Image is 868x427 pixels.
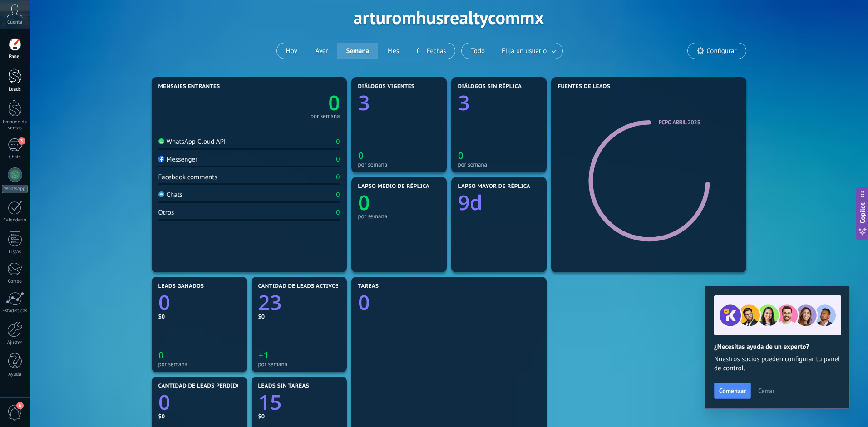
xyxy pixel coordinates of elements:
div: Calendario [2,217,28,223]
div: $0 [258,313,340,320]
a: 9d [458,189,540,216]
span: 6 [16,402,24,409]
span: Diálogos vigentes [358,83,415,90]
text: 0 [358,149,363,162]
button: Ayer [306,43,337,59]
button: Hoy [277,43,306,59]
span: Elija un usuario [500,45,548,57]
span: Nuestros socios pueden configurar tu panel de control. [714,355,840,373]
div: $0 [258,412,340,420]
span: Cuenta [7,20,22,25]
div: 0 [336,155,340,164]
button: Semana [337,43,378,59]
a: 0 [249,89,340,117]
text: 0 [158,349,163,361]
span: Leads sin tareas [258,383,309,389]
text: 0 [328,89,340,117]
h2: ¿Necesitas ayuda de un experto? [714,343,840,351]
div: Messenger [158,155,198,164]
text: 3 [358,89,370,117]
text: 3 [458,89,470,117]
span: 3 [18,137,25,145]
text: 23 [258,289,281,316]
button: Comenzar [714,383,751,399]
button: Cerrar [754,384,779,398]
div: Correo [2,279,28,285]
div: $0 [158,313,240,320]
div: 0 [336,191,340,199]
div: por semana [258,361,340,368]
a: 0 [358,289,540,316]
div: Ajustes [2,340,28,346]
text: 0 [158,289,170,316]
text: 0 [158,388,170,416]
div: WhatsApp [2,185,28,193]
div: Chats [2,154,28,160]
span: Cantidad de leads perdidos [158,383,245,389]
a: 23 [258,289,340,316]
span: Leads ganados [158,283,204,290]
span: Mensajes entrantes [158,83,220,90]
img: WhatsApp Cloud API [158,138,164,144]
text: 9d [458,189,483,216]
span: Configurar [706,47,736,55]
span: Lapso mayor de réplica [458,183,530,190]
div: Facebook comments [158,173,217,182]
a: 0 [158,388,240,416]
text: 0 [358,289,370,316]
span: Tareas [358,283,379,290]
div: $0 [158,412,240,420]
img: Messenger [158,156,164,162]
div: por semana [158,361,240,368]
a: 0 [158,289,240,316]
div: Embudo de ventas [2,119,28,131]
a: PCPO ABRIL 2025 [659,118,700,126]
a: 15 [258,388,340,416]
img: Chats [158,191,164,197]
div: Panel [2,54,28,60]
span: Fuentes de leads [558,83,611,90]
button: Mes [378,43,408,59]
div: Leads [2,87,28,93]
span: Comenzar [719,388,746,394]
div: Otros [158,208,174,217]
div: Listas [2,249,28,255]
div: 0 [336,208,340,217]
div: Estadísticas [2,308,28,314]
button: Elija un usuario [494,43,562,59]
text: +1 [258,349,269,361]
div: por semana [358,161,440,168]
div: 0 [336,173,340,182]
button: Todo [462,43,494,59]
span: Copilot [858,202,867,223]
text: 0 [358,189,370,216]
div: WhatsApp Cloud API [158,137,226,146]
span: Diálogos sin réplica [458,83,522,90]
button: Fechas [408,43,455,59]
span: Cantidad de leads activos [258,283,340,290]
div: por semana [358,213,440,220]
div: Chats [158,191,183,199]
div: por semana [311,114,340,118]
text: 15 [258,388,281,416]
div: 0 [336,137,340,146]
span: Lapso medio de réplica [358,183,430,190]
text: 0 [458,149,463,162]
span: Cerrar [758,388,774,394]
div: por semana [458,161,540,168]
div: Ayuda [2,372,28,378]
